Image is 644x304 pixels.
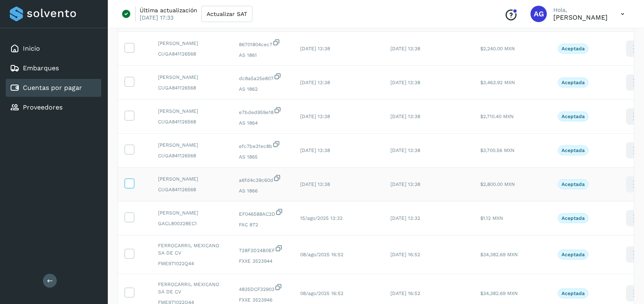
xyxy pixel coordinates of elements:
[158,242,226,257] span: FERROCARRIL MEXICANO SA DE CV
[158,186,226,193] span: CUGA841126568
[158,107,226,115] span: [PERSON_NAME]
[23,84,82,92] a: Cuentas por pagar
[239,106,287,116] span: e7bded959e18
[239,174,287,184] span: a6fd4c39c60d
[390,252,420,257] span: [DATE] 16:52
[6,98,101,116] div: Proveedores
[6,79,101,97] div: Cuentas por pagar
[562,114,585,119] p: Aceptada
[480,148,515,153] span: $3,700.56 MXN
[239,221,287,228] span: FAC 872
[6,59,101,77] div: Embarques
[158,220,226,227] span: GACL800328EC1
[300,215,343,221] span: 15/ago/2025 13:32
[239,296,287,304] span: FXXE 3523946
[158,141,226,149] span: [PERSON_NAME]
[390,148,420,153] span: [DATE] 13:38
[6,40,101,58] div: Inicio
[562,291,585,296] p: Aceptada
[207,11,247,17] span: Actualizar SAT
[390,181,420,187] span: [DATE] 13:38
[300,46,330,51] span: [DATE] 13:38
[158,281,226,295] span: FERROCARRIL MEXICANO SA DE CV
[480,291,518,296] span: $34,382.69 MXN
[562,181,585,187] p: Aceptada
[239,208,287,218] span: EF046588AC2D
[480,46,515,51] span: $2,240.00 MXN
[480,252,518,257] span: $34,382.69 MXN
[158,40,226,47] span: [PERSON_NAME]
[140,14,174,21] p: [DATE] 17:33
[562,46,585,51] p: Aceptada
[562,80,585,85] p: Aceptada
[239,140,287,150] span: efc7be31ec8b
[553,13,608,21] p: Abigail Gonzalez Leon
[300,252,343,257] span: 08/ago/2025 16:52
[480,215,503,221] span: $1.12 MXN
[158,175,226,183] span: [PERSON_NAME]
[480,181,515,187] span: $2,800.00 MXN
[158,209,226,217] span: [PERSON_NAME]
[158,50,226,58] span: CUGA841126568
[239,38,287,48] span: 86701804cec7
[390,215,420,221] span: [DATE] 13:32
[300,291,343,296] span: 08/ago/2025 16:52
[158,74,226,81] span: [PERSON_NAME]
[158,118,226,125] span: CUGA841126568
[239,119,287,127] span: AS 1864
[158,260,226,267] span: FME971022Q44
[239,244,287,254] span: 728F3D24B0EF
[562,252,585,257] p: Aceptada
[23,103,62,111] a: Proveedores
[300,181,330,187] span: [DATE] 13:38
[300,114,330,119] span: [DATE] 13:38
[390,114,420,119] span: [DATE] 13:38
[239,187,287,194] span: AS 1866
[23,64,59,72] a: Embarques
[239,153,287,161] span: AS 1865
[562,148,585,153] p: Aceptada
[390,80,420,85] span: [DATE] 13:38
[23,45,40,52] a: Inicio
[239,72,287,82] span: dc8a5a25e807
[158,152,226,159] span: CUGA841126568
[140,7,197,14] p: Última actualización
[390,46,420,51] span: [DATE] 13:38
[239,257,287,265] span: FXXE 3523944
[300,80,330,85] span: [DATE] 13:38
[239,283,287,293] span: 4835DCF32903
[480,80,515,85] span: $3,463.92 MXN
[239,85,287,93] span: AS 1862
[239,51,287,59] span: AS 1861
[562,215,585,221] p: Aceptada
[300,148,330,153] span: [DATE] 13:38
[480,114,514,119] span: $2,710.40 MXN
[553,7,608,13] p: Hola,
[390,291,420,296] span: [DATE] 16:52
[158,84,226,92] span: CUGA841126568
[201,6,252,22] button: Actualizar SAT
